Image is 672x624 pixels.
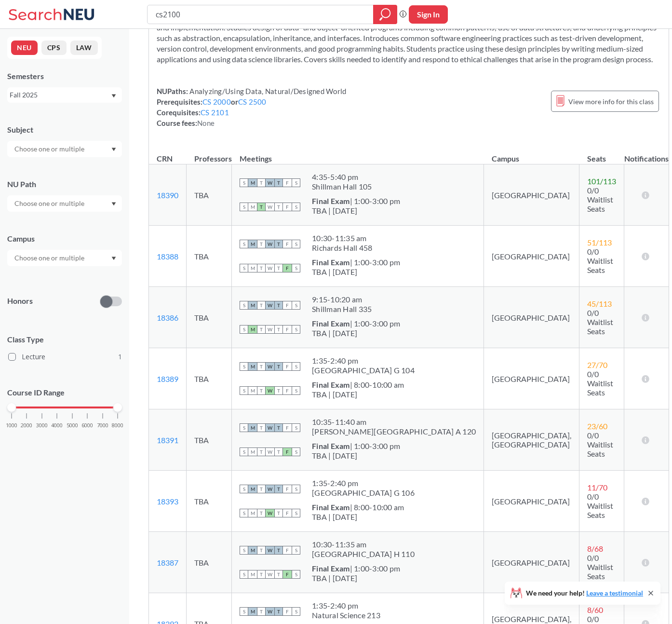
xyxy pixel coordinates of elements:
[157,313,178,322] a: 18386
[312,182,372,191] div: Shillman Hall 105
[257,362,266,371] span: T
[292,423,300,432] span: S
[157,153,173,164] div: CRN
[240,423,248,432] span: S
[587,299,612,308] span: 45 / 113
[312,488,415,498] div: [GEOGRAPHIC_DATA] G 106
[10,252,91,264] input: Choose one or multiple
[484,164,579,226] td: [GEOGRAPHIC_DATA]
[240,178,248,187] span: S
[266,325,274,334] span: W
[8,351,122,363] label: Lecture
[248,240,257,248] span: M
[568,95,654,108] span: View more info for this class
[586,589,643,597] a: Leave a testimonial
[157,374,178,383] a: 18389
[312,172,372,182] div: 4:35 - 5:40 pm
[248,509,257,517] span: M
[7,250,122,266] div: Dropdown arrow
[312,573,400,583] div: TBA | [DATE]
[484,226,579,287] td: [GEOGRAPHIC_DATA]
[312,390,404,399] div: TBA | [DATE]
[67,423,78,428] span: 5000
[7,179,122,190] div: NU Path
[283,485,292,493] span: F
[266,178,274,187] span: W
[312,319,400,328] div: | 1:00-3:00 pm
[81,423,93,428] span: 6000
[266,423,274,432] span: W
[312,258,350,267] b: Final Exam
[484,532,579,593] td: [GEOGRAPHIC_DATA]
[257,325,266,334] span: T
[248,301,257,310] span: M
[274,546,283,555] span: T
[312,564,350,573] b: Final Exam
[312,441,350,450] b: Final Exam
[157,86,346,128] div: NUPaths: Prerequisites: or Corequisites: Course fees:
[97,423,108,428] span: 7000
[587,176,616,186] span: 101 / 113
[312,610,380,620] div: Natural Science 213
[312,233,372,243] div: 10:30 - 11:35 am
[266,448,274,456] span: W
[312,417,476,427] div: 10:35 - 11:40 am
[312,427,476,436] div: [PERSON_NAME][GEOGRAPHIC_DATA] A 120
[240,607,248,616] span: S
[312,512,404,522] div: TBA | [DATE]
[248,264,257,272] span: M
[187,409,232,471] td: TBA
[240,509,248,517] span: S
[587,369,613,397] span: 0/0 Waitlist Seats
[240,570,248,579] span: S
[266,203,274,211] span: W
[283,607,292,616] span: F
[6,423,17,428] span: 1000
[248,607,257,616] span: M
[587,308,613,336] span: 0/0 Waitlist Seats
[257,203,266,211] span: T
[312,549,415,559] div: [GEOGRAPHIC_DATA] H 110
[312,366,415,375] div: [GEOGRAPHIC_DATA] G 104
[7,195,122,212] div: Dropdown arrow
[292,240,300,248] span: S
[379,8,391,21] svg: magnifying glass
[283,448,292,456] span: F
[257,485,266,493] span: T
[283,203,292,211] span: F
[283,570,292,579] span: F
[266,485,274,493] span: W
[257,301,266,310] span: T
[21,423,32,428] span: 2000
[292,264,300,272] span: S
[257,423,266,432] span: T
[248,325,257,334] span: M
[312,380,350,389] b: Final Exam
[188,87,346,95] span: Analyzing/Using Data, Natural/Designed World
[484,471,579,532] td: [GEOGRAPHIC_DATA]
[155,6,366,23] input: Class, professor, course number, "phrase"
[248,448,257,456] span: M
[312,380,404,390] div: | 8:00-10:00 am
[240,203,248,211] span: S
[240,386,248,395] span: S
[7,87,122,103] div: Fall 2025Dropdown arrow
[248,485,257,493] span: M
[292,509,300,517] span: S
[312,295,372,304] div: 9:15 - 10:20 am
[579,144,624,164] th: Seats
[257,178,266,187] span: T
[274,362,283,371] span: T
[111,202,116,206] svg: Dropdown arrow
[248,570,257,579] span: M
[274,607,283,616] span: T
[587,431,613,458] span: 0/0 Waitlist Seats
[257,386,266,395] span: T
[187,226,232,287] td: TBA
[292,386,300,395] span: S
[197,119,215,127] span: None
[283,301,292,310] span: F
[274,178,283,187] span: T
[187,348,232,409] td: TBA
[257,264,266,272] span: T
